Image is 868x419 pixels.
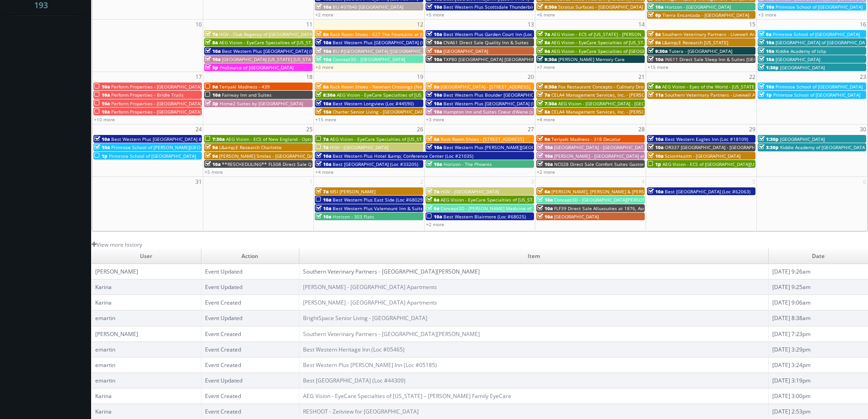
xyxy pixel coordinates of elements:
span: Southern Veterinary Partners - Livewell Animal Urgent Care of Goodyear [665,92,823,98]
span: Fairway Inn and Suites [222,92,272,98]
span: [GEOGRAPHIC_DATA] - [GEOGRAPHIC_DATA] [554,144,647,150]
a: +5 more [205,169,223,175]
span: [PERSON_NAME] Memory Care [558,56,625,62]
span: 9a [537,48,550,54]
span: 10a [759,56,774,62]
span: 10a [316,4,331,10]
span: 10a [426,213,442,220]
span: 10a [426,92,442,98]
span: 7a [537,31,550,37]
span: 10a [316,39,331,46]
span: 8a [205,39,218,46]
span: Rack Room Shoes - [STREET_ADDRESS] [441,136,524,142]
span: ScionHealth - [GEOGRAPHIC_DATA] [665,153,740,159]
span: 9a [205,153,218,159]
span: Rack Room Shoes - 627 The Fountains at [GEOGRAPHIC_DATA] (No Rush) [330,31,487,37]
span: Southern Veterinary Partners - Livewell Animal Urgent Care of [PERSON_NAME] [662,31,835,37]
td: [DATE] 9:06am [769,295,868,310]
span: 7a [316,136,329,142]
a: +10 more [94,116,115,123]
span: MSI [PERSON_NAME] [330,188,375,195]
span: Best Western Eagles Inn (Loc #18109) [665,136,748,142]
span: 10a [316,56,331,62]
span: Best Western Plus Valemount Inn & Suites (Loc #62120) [333,205,455,212]
span: 23 [859,72,867,82]
span: AEG Vision - ECS of [GEOGRAPHIC_DATA][US_STATE] - North Garland Vision (Headshot Only) [663,161,861,167]
span: Best Western Plus [GEOGRAPHIC_DATA] (Loc #48184) [222,48,338,54]
span: AEG Vision - EyeCare Specialties of [US_STATE] – [PERSON_NAME] Family EyeCare [551,39,729,46]
span: Primrose School of [PERSON_NAME][GEOGRAPHIC_DATA] [111,144,234,150]
span: CELA4 Management Services, Inc. - [PERSON_NAME] Hyundai [551,92,685,98]
span: 7a [537,92,550,98]
a: +3 more [426,116,444,123]
span: Kiddie Academy of [GEOGRAPHIC_DATA] [780,144,866,150]
span: BU #07840 [GEOGRAPHIC_DATA] [333,4,403,10]
td: Event Created [201,357,299,372]
span: 9a [205,144,218,150]
span: 10a [316,109,331,115]
span: 11a [648,92,663,98]
span: 1:30p [759,64,779,71]
span: BU #[GEOGRAPHIC_DATA] ([GEOGRAPHIC_DATA]) [333,48,437,54]
td: Item [299,248,768,264]
span: 10a [537,144,553,150]
span: Best Western Plus [PERSON_NAME][GEOGRAPHIC_DATA]/[PERSON_NAME][GEOGRAPHIC_DATA] (Loc #10397) [443,144,678,150]
span: Tierra Encantada - [GEOGRAPHIC_DATA] [663,12,749,18]
span: 21 [637,72,646,82]
td: emartin [92,341,201,357]
span: CNA61 Direct Sale Quality Inn & Suites [443,39,529,46]
span: Best Western Plus [GEOGRAPHIC_DATA] (Loc #62024) [333,39,448,46]
a: +15 more [315,116,336,123]
span: 12 [416,20,424,29]
span: 10a [316,205,331,212]
span: TXP80 [GEOGRAPHIC_DATA] [GEOGRAPHIC_DATA] [443,56,549,62]
span: 13 [527,20,535,29]
span: 10a [316,161,331,167]
a: Southern Veterinary Partners - [GEOGRAPHIC_DATA][PERSON_NAME] [303,268,480,275]
span: 7a [205,31,218,37]
span: AEG Vision - EyeCare Specialties of [US_STATE][PERSON_NAME] Eyecare Associates [337,92,518,98]
a: +4 more [315,169,334,175]
span: 14 [637,20,646,29]
a: +5 more [426,11,444,18]
span: 1p [648,161,661,167]
span: 20 [527,72,535,82]
span: AEG Vision - EyeCare Specialties of [US_STATE] - [PERSON_NAME] Eyecare Associates - [PERSON_NAME] [219,39,444,46]
a: +3 more [758,11,776,18]
span: 24 [195,124,203,134]
span: 10a [426,39,442,46]
span: 6:30a [537,83,557,90]
span: 9a [205,83,218,90]
span: Perform Properties - Bridle Trails [111,92,184,98]
span: Primrose School of [GEOGRAPHIC_DATA] [109,153,196,159]
span: 9a [759,31,771,37]
span: 10a [94,136,110,142]
td: Event Updated [201,372,299,388]
span: 10a [94,144,110,150]
span: Primrose School of [GEOGRAPHIC_DATA] [773,31,860,37]
span: 10a [537,205,553,212]
span: 15 [748,20,756,29]
td: Action [201,248,299,264]
span: FLF39 Direct Sale Alluxsuites at 1876, Ascend Hotel Collection [554,205,690,212]
span: AEG Vision - [GEOGRAPHIC_DATA] - [GEOGRAPHIC_DATA] [558,100,679,107]
a: +4 more [537,116,555,123]
span: Concept3D - [GEOGRAPHIC_DATA][PERSON_NAME][US_STATE] [554,197,687,203]
span: 8a [426,197,439,203]
span: Charter Senior Living - [GEOGRAPHIC_DATA] [333,109,427,115]
span: 10a [316,197,331,203]
span: 10a [648,56,663,62]
span: Horizon - 303 Flats [333,213,374,220]
span: 10a [537,153,553,159]
span: 10a [537,213,553,220]
span: 10a [648,188,663,195]
span: 6 [862,177,867,186]
span: 11 [305,20,313,29]
td: Karina [92,279,201,295]
span: 17 [195,72,203,82]
span: HGV - [GEOGRAPHIC_DATA] [441,188,499,195]
td: Event Created [201,341,299,357]
span: 8a [648,83,661,90]
span: CELA4 Management Services, Inc. - [PERSON_NAME] Genesis [551,109,684,115]
td: emartin [92,310,201,326]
